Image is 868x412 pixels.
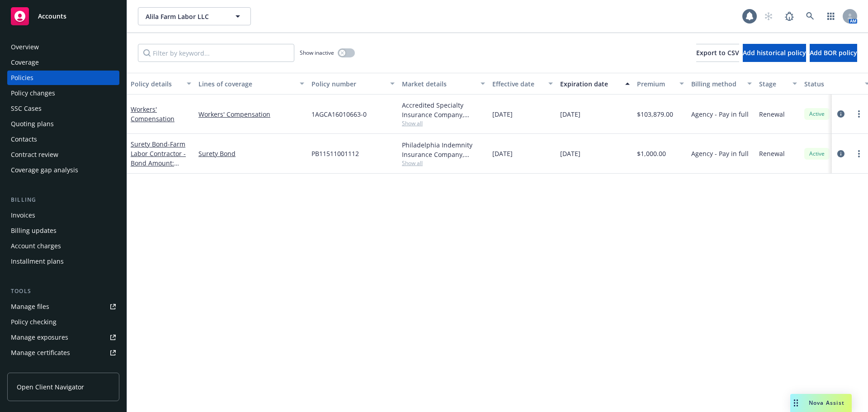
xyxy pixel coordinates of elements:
span: Show inactive [300,49,334,57]
div: Quoting plans [11,117,54,131]
span: Active [808,110,826,118]
div: Policies [11,71,33,85]
div: Policy changes [11,86,55,100]
span: $1,000.00 [637,149,666,158]
span: Open Client Navigator [17,382,84,392]
span: [DATE] [492,149,513,158]
span: $103,879.00 [637,109,673,119]
div: Overview [11,40,39,54]
button: Market details [398,73,489,95]
span: [DATE] [560,149,580,158]
button: Policy details [127,73,195,95]
div: Status [804,79,859,89]
span: Alila Farm Labor LLC [146,12,224,21]
button: Stage [755,73,801,95]
div: Tools [7,287,119,296]
a: Accounts [7,4,119,29]
span: Renewal [759,109,785,119]
a: Workers' Compensation [131,105,175,123]
a: Search [801,7,819,25]
a: Surety Bond [131,140,186,177]
a: Policy checking [7,315,119,329]
span: Show all [402,159,485,167]
div: Policy number [311,79,385,89]
a: Quoting plans [7,117,119,131]
button: Policy number [308,73,398,95]
div: Coverage [11,55,39,70]
a: Account charges [7,239,119,253]
a: more [854,109,864,119]
a: Contract review [7,147,119,162]
a: Invoices [7,208,119,223]
div: Effective date [492,79,543,89]
a: Coverage gap analysis [7,163,119,177]
span: [DATE] [492,109,513,119]
div: Contacts [11,132,37,147]
div: Installment plans [11,254,64,269]
button: Add BOR policy [810,44,857,62]
div: Manage certificates [11,346,70,360]
span: Add BOR policy [810,48,857,57]
div: Philadelphia Indemnity Insurance Company, [GEOGRAPHIC_DATA] Insurance Companies [402,140,485,159]
div: Drag to move [790,394,802,412]
span: Accounts [38,13,66,20]
div: Billing [7,195,119,204]
div: Manage files [11,299,49,314]
a: more [854,148,864,159]
span: Active [808,150,826,158]
a: Contacts [7,132,119,147]
a: Manage files [7,299,119,314]
a: Surety Bond [198,149,304,158]
button: Expiration date [557,73,633,95]
button: Export to CSV [696,44,739,62]
div: Market details [402,79,475,89]
div: Account charges [11,239,61,253]
a: Workers' Compensation [198,109,304,119]
div: Billing method [691,79,742,89]
span: [DATE] [560,109,580,119]
a: Policy changes [7,86,119,100]
div: Stage [759,79,787,89]
a: Report a Bug [780,7,798,25]
span: PB11511001112 [311,149,359,158]
div: Manage exposures [11,330,68,345]
span: Show all [402,119,485,127]
span: Agency - Pay in full [691,149,749,158]
a: Coverage [7,55,119,70]
button: Add historical policy [743,44,806,62]
div: Lines of coverage [198,79,294,89]
a: SSC Cases [7,101,119,116]
div: Premium [637,79,674,89]
a: Manage exposures [7,330,119,345]
span: Export to CSV [696,48,739,57]
div: Expiration date [560,79,620,89]
input: Filter by keyword... [138,44,294,62]
a: Billing updates [7,223,119,238]
span: 1AGCA16010663-0 [311,109,367,119]
span: Nova Assist [809,399,844,407]
div: Accredited Specialty Insurance Company, Accredited Specialty Insurance Company, Risk Placement Se... [402,100,485,119]
div: Manage claims [11,361,57,375]
button: Lines of coverage [195,73,308,95]
div: Contract review [11,147,58,162]
button: Nova Assist [790,394,852,412]
div: SSC Cases [11,101,42,116]
a: circleInformation [835,148,846,159]
a: Manage claims [7,361,119,375]
a: Switch app [822,7,840,25]
button: Billing method [688,73,755,95]
button: Alila Farm Labor LLC [138,7,251,25]
button: Effective date [489,73,557,95]
a: Installment plans [7,254,119,269]
div: Invoices [11,208,35,223]
span: Renewal [759,149,785,158]
div: Policy details [131,79,181,89]
a: Policies [7,71,119,85]
a: Start snowing [759,7,778,25]
a: circleInformation [835,109,846,119]
a: Manage certificates [7,346,119,360]
button: Premium [633,73,688,95]
span: Agency - Pay in full [691,109,749,119]
div: Coverage gap analysis [11,163,78,177]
